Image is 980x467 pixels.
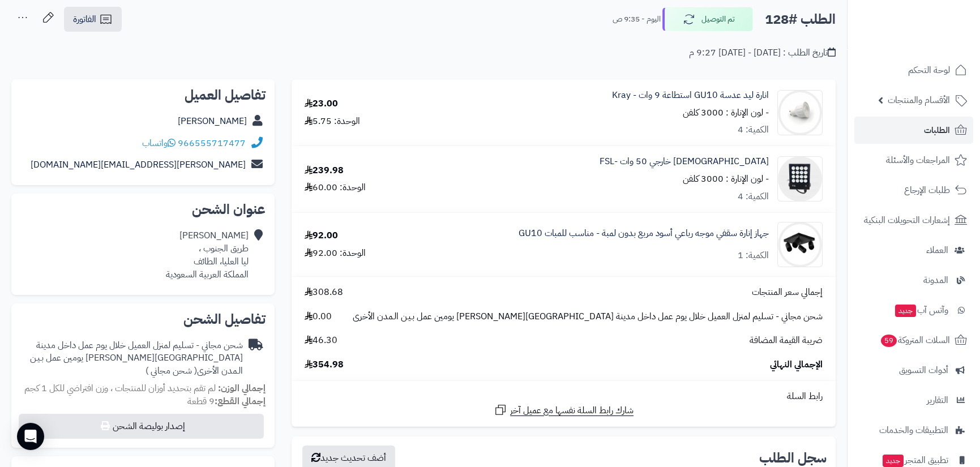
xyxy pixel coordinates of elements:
a: [PERSON_NAME][EMAIL_ADDRESS][DOMAIN_NAME] [31,158,246,172]
strong: إجمالي الوزن: [218,382,266,395]
small: اليوم - 9:35 ص [613,14,661,25]
a: الطلبات [854,117,973,144]
a: 966555717477 [178,136,246,150]
img: 1719385909-Kray-1063-90x90.png [778,90,822,135]
button: تم التوصيل [662,7,753,31]
a: التقارير [854,387,973,414]
a: المدونة [854,267,973,294]
div: الكمية: 4 [738,190,769,203]
span: التطبيقات والخدمات [879,422,948,438]
div: Open Intercom Messenger [17,423,44,450]
a: السلات المتروكة59 [854,327,973,354]
a: [PERSON_NAME] [178,114,247,128]
img: 1738051077-50fsl-90x90.png [778,156,822,202]
a: المراجعات والأسئلة [854,147,973,174]
span: جديد [895,305,916,317]
div: الوحدة: 92.00 [305,247,366,260]
span: جديد [883,455,904,467]
span: المراجعات والأسئلة [886,152,950,168]
span: إشعارات التحويلات البنكية [864,212,950,228]
small: - لون الإنارة : 3000 كلفن [683,172,769,186]
a: جهاز إنارة سقفي موجه رباعي أسود مربع بدون لمبة - مناسب للمبات GU10 [519,227,769,240]
span: 46.30 [305,334,337,347]
h3: سجل الطلب [759,451,827,465]
span: شارك رابط السلة نفسها مع عميل آخر [510,404,634,417]
a: التطبيقات والخدمات [854,417,973,444]
span: أدوات التسويق [899,362,948,378]
div: الوحدة: 5.75 [305,115,360,128]
span: المدونة [923,272,948,288]
span: 354.98 [305,358,344,371]
span: الفاتورة [73,12,96,26]
a: واتساب [142,136,176,150]
h2: عنوان الشحن [20,203,266,216]
div: رابط السلة [296,390,831,403]
span: لوحة التحكم [908,62,950,78]
a: الفاتورة [64,7,122,32]
a: لوحة التحكم [854,57,973,84]
span: ضريبة القيمة المضافة [750,334,823,347]
h2: تفاصيل الشحن [20,312,266,326]
span: وآتس آب [894,302,948,318]
span: 0.00 [305,310,332,323]
small: - لون الإنارة : 3000 كلفن [683,106,769,119]
small: 9 قطعة [187,395,266,408]
div: الكمية: 1 [738,249,769,262]
span: الأقسام والمنتجات [888,92,950,108]
div: تاريخ الطلب : [DATE] - [DATE] 9:27 م [689,46,836,59]
span: طلبات الإرجاع [904,182,950,198]
h2: تفاصيل العميل [20,88,266,102]
span: الطلبات [924,122,950,138]
img: logo-2.png [903,32,969,55]
span: 59 [881,335,897,347]
span: شحن مجاني - تسليم لمنزل العميل خلال يوم عمل داخل مدينة [GEOGRAPHIC_DATA][PERSON_NAME] يومين عمل ب... [353,310,823,323]
span: العملاء [926,242,948,258]
a: طلبات الإرجاع [854,177,973,204]
div: 92.00 [305,229,338,242]
a: أدوات التسويق [854,357,973,384]
a: انارة ليد عدسة GU10 استطاعة 9 وات - Kray [612,89,769,102]
strong: إجمالي القطع: [215,395,266,408]
div: الوحدة: 60.00 [305,181,366,194]
a: [DEMOGRAPHIC_DATA] خارجي 50 وات -FSL [600,155,769,168]
span: لم تقم بتحديد أوزان للمنتجات ، وزن افتراضي للكل 1 كجم [24,382,216,395]
div: 23.00 [305,97,338,110]
a: العملاء [854,237,973,264]
div: شحن مجاني - تسليم لمنزل العميل خلال يوم عمل داخل مدينة [GEOGRAPHIC_DATA][PERSON_NAME] يومين عمل ب... [20,339,243,378]
span: إجمالي سعر المنتجات [752,286,823,299]
div: [PERSON_NAME] طريق الجنوب ، ليا العليا، الطائف المملكة العربية السعودية [166,229,249,281]
span: الإجمالي النهائي [770,358,823,371]
div: الكمية: 4 [738,123,769,136]
div: 239.98 [305,164,344,177]
span: السلات المتروكة [880,332,950,348]
button: إصدار بوليصة الشحن [19,414,264,439]
h2: الطلب #128 [765,8,836,31]
span: ( شحن مجاني ) [145,364,197,378]
a: شارك رابط السلة نفسها مع عميل آخر [494,403,634,417]
span: التقارير [927,392,948,408]
img: 1718265238-1632-90x90.jpg [778,222,822,267]
a: وآتس آبجديد [854,297,973,324]
span: 308.68 [305,286,343,299]
a: إشعارات التحويلات البنكية [854,207,973,234]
